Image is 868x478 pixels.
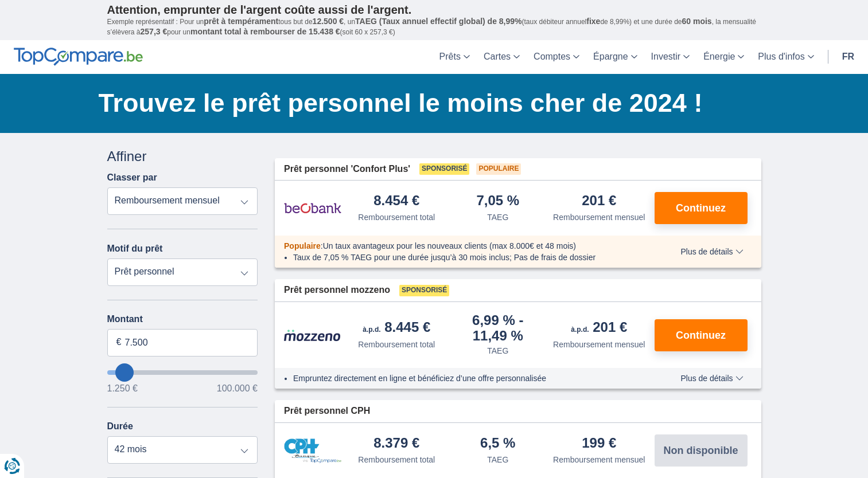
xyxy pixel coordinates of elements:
div: Remboursement mensuel [553,454,645,465]
span: Plus de détails [680,374,743,382]
span: € [116,336,122,349]
img: pret personnel Beobank [284,194,341,222]
span: 100.000 € [217,384,258,393]
span: fixe [586,17,600,26]
img: pret personnel Mozzeno [284,329,341,342]
div: TAEG [487,454,508,465]
span: 60 mois [682,17,712,26]
span: 257,3 € [141,27,168,36]
a: Comptes [527,40,586,74]
a: Épargne [586,40,644,74]
div: Remboursement mensuel [553,339,645,350]
a: Plus d'infos [751,40,820,74]
a: Prêts [433,40,477,74]
p: Exemple représentatif : Pour un tous but de , un (taux débiteur annuel de 8,99%) et une durée de ... [107,17,761,37]
span: Plus de détails [680,248,743,256]
span: Prêt personnel 'Confort Plus' [284,163,410,176]
span: 12.500 € [313,17,344,26]
div: Affiner [107,147,258,166]
a: Cartes [477,40,527,74]
div: Remboursement total [358,454,435,465]
li: Empruntez directement en ligne et bénéficiez d’une offre personnalisée [293,373,647,384]
div: TAEG [487,345,508,356]
div: 201 € [582,194,616,209]
div: TAEG [487,211,508,223]
div: 201 € [571,320,627,336]
img: pret personnel CPH Banque [284,438,341,463]
span: prêt à tempérament [204,17,278,26]
div: Remboursement total [358,211,435,223]
span: Populaire [476,163,521,175]
div: : [275,240,656,252]
a: Investir [644,40,697,74]
h1: Trouvez le prêt personnel le moins cher de 2024 ! [99,85,761,121]
span: Sponsorisé [399,285,449,296]
a: fr [835,40,861,74]
span: Prêt personnel CPH [284,405,370,418]
span: montant total à rembourser de 15.438 € [190,27,340,36]
span: Continuez [676,330,726,340]
span: 1.250 € [107,384,138,393]
div: 6,99 % [452,314,544,343]
span: Sponsorisé [419,163,469,175]
button: Non disponible [655,434,748,467]
div: 6,5 % [480,436,515,452]
button: Plus de détails [672,374,752,383]
label: Motif du prêt [107,244,163,254]
div: 7,05 % [476,194,519,209]
input: wantToBorrow [107,370,258,375]
img: TopCompare [14,48,143,66]
div: Remboursement total [358,339,435,350]
div: 8.445 € [363,320,430,336]
li: Taux de 7,05 % TAEG pour une durée jusqu’à 30 mois inclus; Pas de frais de dossier [293,252,647,263]
span: Non disponible [664,445,738,456]
span: Continuez [676,203,726,213]
span: TAEG (Taux annuel effectif global) de 8,99% [355,17,521,26]
label: Durée [107,421,133,432]
label: Classer par [107,173,157,183]
button: Continuez [655,319,748,351]
label: Montant [107,314,258,324]
span: Un taux avantageux pour les nouveaux clients (max 8.000€ et 48 mois) [323,241,576,250]
div: 199 € [582,436,616,452]
a: Énergie [696,40,751,74]
div: 8.379 € [373,436,419,452]
div: Remboursement mensuel [553,211,645,223]
p: Attention, emprunter de l'argent coûte aussi de l'argent. [107,3,761,17]
div: 8.454 € [373,194,419,209]
button: Plus de détails [672,247,752,256]
span: Prêt personnel mozzeno [284,284,390,297]
button: Continuez [655,192,748,224]
span: Populaire [284,241,321,250]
